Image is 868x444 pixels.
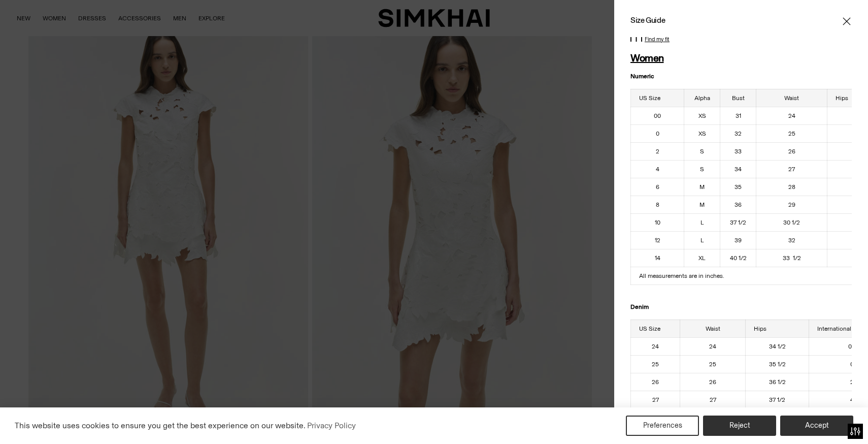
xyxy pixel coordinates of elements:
td: 37 1/2 [746,391,809,408]
td: 32 [720,124,756,142]
th: US Size [631,89,684,107]
td: 2 [631,142,684,160]
button: Reject [703,416,776,436]
td: 25 [680,355,746,373]
td: 29 [756,196,827,213]
td: 35 [720,178,756,196]
td: 40 1/2 [720,249,756,267]
td: 33 [720,142,756,160]
td: XS [684,107,720,124]
td: 24 [756,107,827,124]
td: 14 [631,249,684,267]
td: 36 1/2 [746,373,809,391]
td: 26 [756,142,827,160]
td: 35 1/2 [746,355,809,373]
iframe: Sign Up via Text for Offers [8,405,102,436]
td: 28 [756,178,827,196]
td: 25 [631,355,680,373]
td: 00 [631,107,684,124]
button: Close [842,16,852,26]
td: 12 [631,231,684,249]
th: US Size [631,320,680,337]
td: XS [684,124,720,142]
td: 8 [631,196,684,213]
td: 26 [631,373,680,391]
td: 34 [720,160,756,178]
th: Bust [720,89,756,107]
td: 32 [756,231,827,249]
th: Waist [680,320,746,337]
td: 24 [680,337,746,355]
td: 30 1/2 [756,213,827,231]
td: S [684,160,720,178]
td: 33 1/2 [756,249,827,267]
th: Alpha [684,89,720,107]
td: 10 [631,213,684,231]
td: L [684,231,720,249]
td: 39 [720,231,756,249]
th: Hips [746,320,809,337]
td: 27 [756,160,827,178]
td: 27 [631,391,680,408]
td: S [684,142,720,160]
td: 27 [680,391,746,408]
button: Preferences [626,416,699,436]
a: Privacy Policy (opens in a new tab) [306,418,357,433]
td: M [684,196,720,213]
td: 4 [631,160,684,178]
td: M [684,178,720,196]
td: 34 1/2 [746,337,809,355]
strong: Numeric [630,73,654,80]
td: 0 [631,124,684,142]
span: This website uses cookies to ensure you get the best experience on our website. [15,421,306,430]
td: 6 [631,178,684,196]
button: Accept [780,416,853,436]
td: L [684,213,720,231]
td: 36 [720,196,756,213]
td: 37 1/2 [720,213,756,231]
strong: Denim [630,303,649,310]
td: 25 [756,124,827,142]
td: 24 [631,337,680,355]
strong: Women [630,52,664,64]
td: 31 [720,107,756,124]
th: Waist [756,89,827,107]
td: XL [684,249,720,267]
td: 26 [680,373,746,391]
